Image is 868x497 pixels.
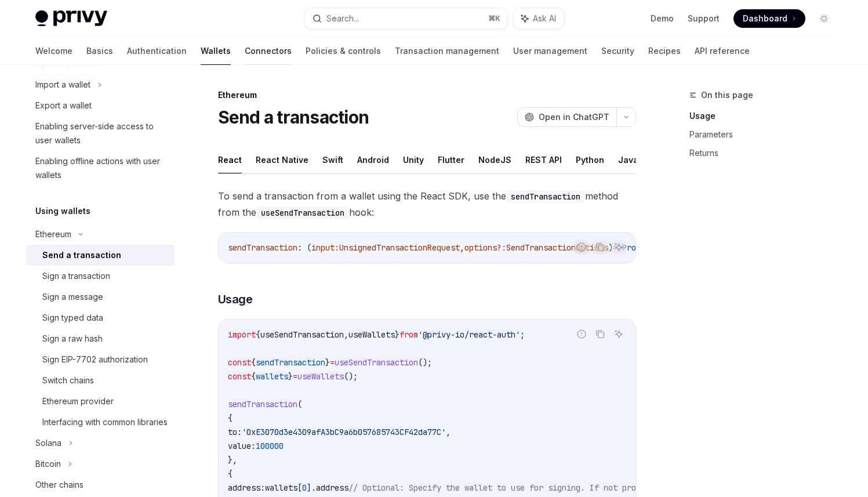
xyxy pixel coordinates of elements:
button: Swift [322,146,343,173]
span: useWallets [297,371,344,382]
span: ) [608,242,613,253]
div: Sign a transaction [42,269,110,283]
a: Welcome [35,37,72,65]
a: Wallets [201,37,231,65]
a: Security [601,37,634,65]
span: Ask AI [533,13,556,24]
div: Export a wallet [35,99,92,113]
button: Ask AI [513,8,564,29]
a: API reference [695,37,750,65]
span: address: [228,483,265,493]
h5: Using wallets [35,204,90,218]
button: Report incorrect code [574,240,589,255]
a: Authentication [127,37,187,65]
div: Sign typed data [42,311,103,325]
span: useSendTransaction [260,329,344,340]
span: = [293,371,297,382]
span: from [400,329,418,340]
span: Dashboard [743,13,787,24]
span: options [464,242,497,253]
button: React [218,146,242,173]
a: Sign a raw hash [26,328,175,349]
button: Toggle dark mode [815,9,833,28]
a: Support [688,13,720,24]
span: { [228,413,233,423]
a: Other chains [26,474,175,495]
span: : ( [297,242,311,253]
code: useSendTransaction [256,206,349,219]
a: Transaction management [395,37,499,65]
button: Copy the contents from the code block [593,240,608,255]
a: Send a transaction [26,245,175,266]
a: Switch chains [26,370,175,391]
span: }, [228,455,237,465]
a: Basics [86,37,113,65]
a: Recipes [648,37,681,65]
span: To send a transaction from a wallet using the React SDK, use the method from the hook: [218,188,636,220]
div: Ethereum [35,227,71,241]
a: Returns [689,144,842,162]
span: ⌘ K [488,14,500,23]
div: Sign a message [42,290,103,304]
span: wallets [265,483,297,493]
button: Open in ChatGPT [517,107,616,127]
span: import [228,329,256,340]
code: sendTransaction [506,190,585,203]
button: REST API [525,146,562,173]
div: Solana [35,436,61,450]
span: { [251,371,256,382]
span: On this page [701,88,753,102]
a: Interfacing with common libraries [26,412,175,433]
div: Ethereum provider [42,394,114,408]
div: Ethereum [218,89,636,101]
button: Ask AI [611,240,626,255]
span: } [325,357,330,368]
button: Ask AI [611,327,626,342]
a: User management [513,37,587,65]
button: Search...⌘K [304,8,507,29]
a: Policies & controls [306,37,381,65]
a: Usage [689,107,842,125]
span: address [316,483,348,493]
button: Copy the contents from the code block [593,327,608,342]
div: Import a wallet [35,78,90,92]
span: '0xE3070d3e4309afA3bC9a6b057685743CF42da77C' [242,427,446,437]
a: Sign a message [26,286,175,307]
span: , [344,329,348,340]
a: Demo [651,13,674,24]
span: = [330,357,335,368]
a: Enabling offline actions with user wallets [26,151,175,186]
span: Usage [218,291,253,307]
button: Java [618,146,638,173]
div: Search... [326,12,359,26]
button: Python [576,146,604,173]
span: } [288,371,293,382]
button: Unity [403,146,424,173]
h1: Send a transaction [218,107,369,128]
span: sendTransaction [228,399,297,409]
span: const [228,357,251,368]
span: (); [344,371,358,382]
a: Dashboard [733,9,805,28]
a: Parameters [689,125,842,144]
span: '@privy-io/react-auth' [418,329,520,340]
span: 0 [302,483,307,493]
div: Interfacing with common libraries [42,415,168,429]
span: ( [297,399,302,409]
span: input [311,242,335,253]
span: sendTransaction [256,357,325,368]
a: Sign EIP-7702 authorization [26,349,175,370]
div: Switch chains [42,373,94,387]
a: Export a wallet [26,95,175,116]
button: Flutter [438,146,464,173]
span: } [395,329,400,340]
span: { [256,329,260,340]
span: sendTransaction [228,242,297,253]
span: const [228,371,251,382]
span: useWallets [348,329,395,340]
div: Enabling server-side access to user wallets [35,119,168,147]
button: React Native [256,146,308,173]
span: UnsignedTransactionRequest [339,242,460,253]
a: Sign a transaction [26,266,175,286]
span: useSendTransaction [335,357,418,368]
